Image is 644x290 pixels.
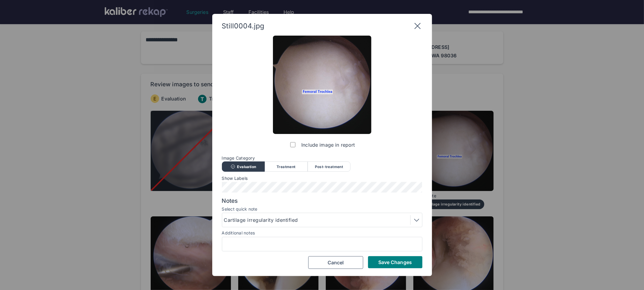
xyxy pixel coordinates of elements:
[222,156,422,161] span: Image Category
[222,230,255,235] label: Additional notes
[224,216,300,224] div: Cartilage irregularity identified
[222,197,422,205] span: Notes
[222,22,264,30] span: Still0004.jpg
[308,161,351,172] div: Post-treatment
[265,161,308,172] div: Treatment
[378,259,412,265] span: Save Changes
[289,139,355,151] label: Include image in report
[368,256,422,268] button: Save Changes
[273,36,371,134] img: Still0004.jpg
[222,207,422,212] label: Select quick note
[308,256,363,269] button: Cancel
[222,176,422,181] span: Show Labels
[290,142,296,148] input: Include image in report
[328,260,344,266] span: Cancel
[222,161,265,172] div: Evaluation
